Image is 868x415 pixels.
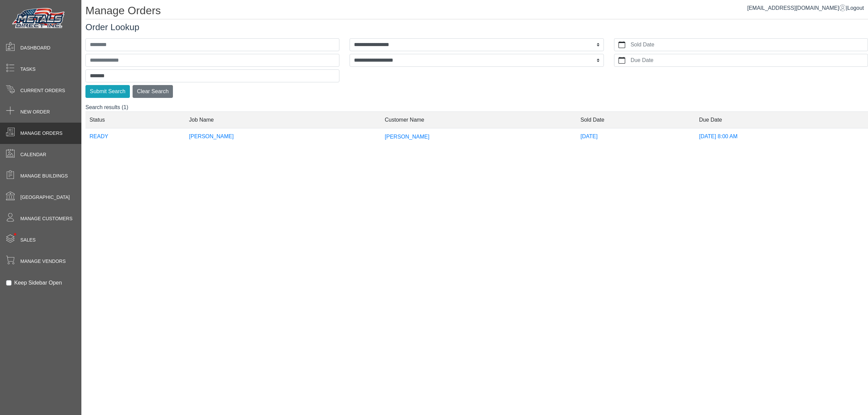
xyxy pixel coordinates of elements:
[847,5,864,11] span: Logout
[576,111,695,128] td: Sold Date
[20,215,73,222] span: Manage Customers
[20,236,36,244] span: Sales
[20,151,46,158] span: Calendar
[85,4,868,19] h1: Manage Orders
[85,22,868,33] h3: Order Lookup
[185,111,381,128] td: Job Name
[20,194,70,201] span: [GEOGRAPHIC_DATA]
[6,223,24,245] span: •
[10,6,68,31] img: Metals Direct Inc Logo
[133,85,173,98] button: Clear Search
[614,39,629,51] button: calendar
[20,108,50,116] span: New Order
[85,85,130,98] button: Submit Search
[14,279,62,287] label: Keep Sidebar Open
[20,130,62,137] span: Manage Orders
[614,54,629,66] button: calendar
[85,128,185,145] td: READY
[20,44,51,51] span: Dashboard
[85,103,868,150] div: Search results (1)
[695,128,868,145] td: [DATE] 8:00 AM
[576,128,695,145] td: [DATE]
[85,111,185,128] td: Status
[20,172,68,180] span: Manage Buildings
[385,133,430,139] span: [PERSON_NAME]
[20,87,65,94] span: Current Orders
[747,4,864,12] div: |
[629,39,868,51] label: Sold Date
[20,258,66,265] span: Manage Vendors
[618,57,625,64] svg: calendar
[629,54,868,66] label: Due Date
[381,111,576,128] td: Customer Name
[747,5,846,11] a: [EMAIL_ADDRESS][DOMAIN_NAME]
[618,41,625,48] svg: calendar
[20,66,36,73] span: Tasks
[185,128,381,145] td: [PERSON_NAME]
[695,111,868,128] td: Due Date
